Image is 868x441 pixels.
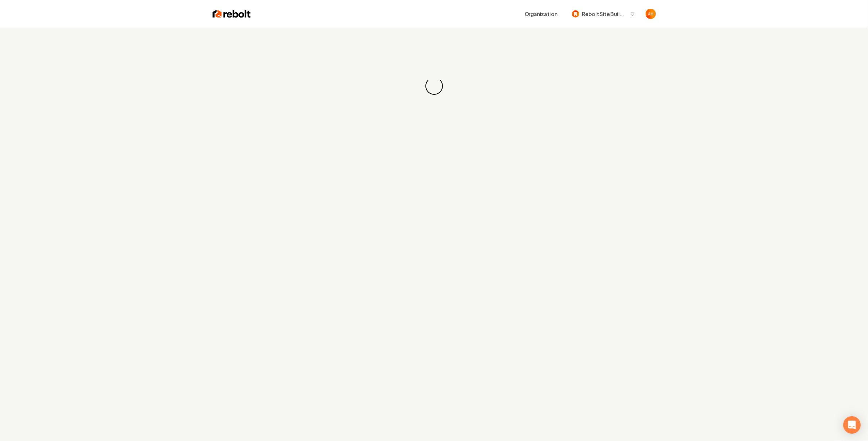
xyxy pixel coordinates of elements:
[213,9,251,19] img: Rebolt Logo
[520,7,562,20] button: Organization
[843,416,861,434] div: Open Intercom Messenger
[582,10,627,18] span: Rebolt Site Builder
[646,9,656,19] button: Open user button
[422,74,446,98] div: Loading
[646,9,656,19] img: Anthony Hurgoi
[572,10,579,17] img: Rebolt Site Builder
